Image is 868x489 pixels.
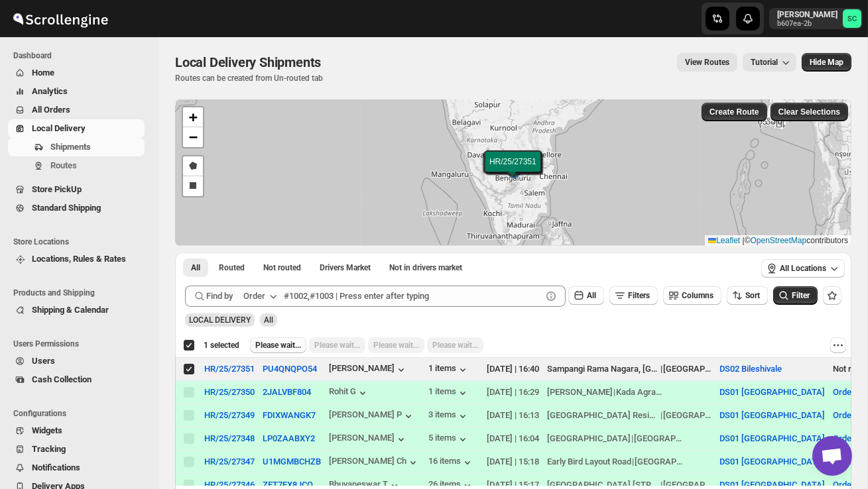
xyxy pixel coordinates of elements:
[243,290,265,303] div: Order
[204,364,255,374] button: HR/25/27351
[263,457,321,466] button: U1MGMBCHZB
[32,254,126,264] span: Locations, Rules & Rates
[663,409,712,422] div: [GEOGRAPHIC_DATA]
[8,301,145,319] button: Shipping & Calendar
[503,161,523,176] img: Marker
[847,15,857,23] text: SC
[381,258,470,277] button: Un-claimable
[204,387,255,397] div: HR/25/27350
[428,386,469,400] button: 1 items
[501,163,521,178] img: Marker
[502,162,522,177] img: Marker
[389,262,462,273] span: Not in drivers market
[235,286,288,307] button: Order
[329,386,369,400] button: Rohit G
[329,456,420,469] button: [PERSON_NAME] Ch
[810,57,843,68] span: Hide Map
[720,364,782,374] button: DS02 Bileshivale
[727,286,768,305] button: Sort
[191,262,200,273] span: All
[329,433,408,446] button: [PERSON_NAME]
[634,432,683,445] div: [GEOGRAPHIC_DATA]
[13,408,150,419] span: Configurations
[773,286,818,305] button: Filter
[50,142,91,152] span: Shipments
[8,101,145,119] button: All Orders
[32,86,68,96] span: Analytics
[8,459,145,477] button: Notifications
[183,127,203,147] a: Zoom out
[329,363,408,376] div: [PERSON_NAME]
[175,73,326,83] p: Routes can be created from Un-routed tab
[685,57,729,68] span: View Routes
[8,370,145,389] button: Cash Collection
[428,409,469,423] div: 3 items
[830,337,846,353] button: More actions
[32,356,55,366] span: Users
[284,286,542,307] input: #1002,#1003 | Press enter after typing
[720,410,826,420] button: DS01 [GEOGRAPHIC_DATA]
[628,291,650,300] span: Filters
[792,291,810,300] span: Filter
[8,352,145,370] button: Users
[206,290,233,303] span: Find by
[777,9,837,20] p: [PERSON_NAME]
[547,409,660,422] div: [GEOGRAPHIC_DATA] Residency Layout Phase 3, HSR Layout
[263,387,311,397] button: 2JALVBF804
[13,50,150,61] span: Dashboard
[11,2,110,35] img: ScrollEngine
[204,457,255,466] button: HR/25/27347
[204,433,255,443] button: HR/25/27348
[13,339,150,349] span: Users Permissions
[428,433,469,446] button: 5 items
[780,263,826,274] span: All Locations
[487,409,539,422] div: [DATE] | 16:13
[547,409,712,422] div: |
[487,362,539,376] div: [DATE] | 16:40
[778,107,840,117] span: Clear Selections
[183,107,203,127] a: Zoom in
[487,455,539,468] div: [DATE] | 15:18
[183,156,203,176] a: Draw a polygon
[547,386,613,399] div: [PERSON_NAME]
[255,258,309,277] button: Unrouted
[320,262,371,273] span: Drivers Market
[428,363,469,376] button: 1 items
[329,409,415,423] button: [PERSON_NAME] P
[547,432,631,445] div: [GEOGRAPHIC_DATA]
[183,176,203,196] a: Draw a rectangle
[777,20,837,28] p: b607ea-2b
[705,235,851,246] div: © contributors
[587,291,596,300] span: All
[50,160,77,170] span: Routes
[743,236,745,245] span: |
[8,250,145,268] button: Locations, Rules & Rates
[751,58,778,67] span: Tutorial
[8,64,145,82] button: Home
[635,455,684,468] div: [GEOGRAPHIC_DATA]
[32,184,82,194] span: Store PickUp
[428,456,474,469] button: 16 items
[32,425,62,435] span: Widgets
[547,362,712,376] div: |
[720,457,826,466] button: DS01 [GEOGRAPHIC_DATA]
[204,410,255,420] button: HR/25/27349
[503,162,523,176] img: Marker
[802,53,851,72] button: Map action label
[504,164,524,178] img: Marker
[263,364,317,374] button: PU4QNQPO54
[487,386,539,399] div: [DATE] | 16:29
[8,138,145,156] button: Shipments
[745,291,760,300] span: Sort
[219,262,245,273] span: Routed
[751,236,807,245] a: OpenStreetMap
